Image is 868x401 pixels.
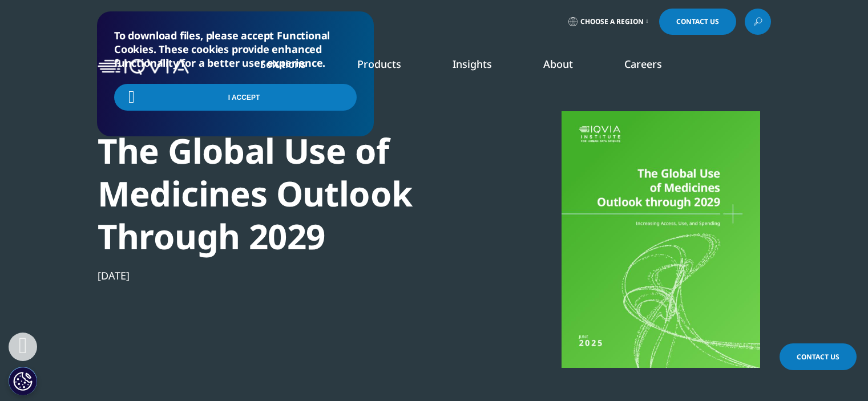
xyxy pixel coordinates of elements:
a: Contact Us [659,9,736,35]
a: Solutions [260,57,306,71]
a: Insights [453,57,492,71]
div: The Global Use of Medicines Outlook Through 2029 [98,129,489,258]
img: IQVIA Healthcare Information Technology and Pharma Clinical Research Company [98,59,189,75]
div: [DATE] [98,269,489,282]
span: Contact Us [676,18,719,25]
span: Choose a Region [580,17,644,26]
a: About [543,57,573,71]
input: I Accept [114,84,357,111]
span: Contact Us [797,352,839,362]
a: Products [357,57,401,71]
a: Contact Us [780,343,857,370]
button: 쿠키 설정 [9,367,37,395]
a: Careers [624,57,662,71]
nav: Primary [193,40,771,94]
